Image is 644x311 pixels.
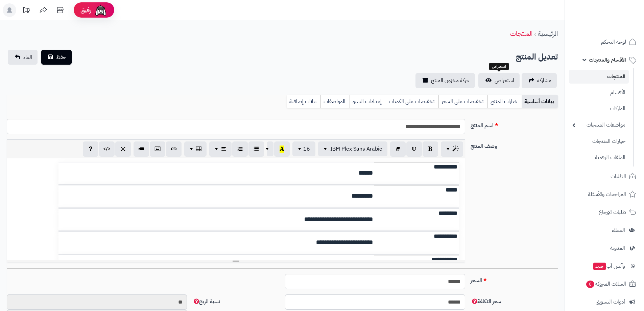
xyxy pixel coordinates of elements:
span: جديد [593,263,606,270]
label: السعر [468,274,560,285]
a: تخفيضات على الكميات [386,95,438,108]
a: الرئيسية [538,28,558,39]
button: 16 [292,141,315,156]
a: الأقسام [569,85,629,100]
img: ai-face.png [94,3,108,17]
div: استعراض [489,63,509,70]
button: حفظ [41,50,72,65]
span: لوحة التحكم [601,37,626,47]
span: وآتس آب [593,261,625,271]
span: طلبات الإرجاع [599,207,626,217]
a: المنتجات [569,70,629,84]
a: إعدادات السيو [350,95,386,108]
a: بيانات أساسية [522,95,558,108]
a: استعراض [478,73,520,88]
a: طلبات الإرجاع [569,204,640,220]
a: خيارات المنتجات [569,134,629,149]
a: أدوات التسويق [569,294,640,310]
span: حفظ [56,53,66,61]
span: الأقسام والمنتجات [589,55,626,65]
span: المراجعات والأسئلة [588,190,626,199]
a: حركة مخزون المنتج [415,73,475,88]
a: مواصفات المنتجات [569,118,629,132]
a: الملفات الرقمية [569,150,629,165]
a: المدونة [569,240,640,256]
a: وآتس آبجديد [569,258,640,274]
a: تحديثات المنصة [18,3,35,19]
a: المراجعات والأسئلة [569,186,640,202]
span: مشاركه [537,76,551,85]
span: العملاء [612,225,625,235]
a: بيانات إضافية [287,95,320,108]
a: المواصفات [320,95,350,108]
span: رفيق [80,6,91,14]
span: IBM Plex Sans Arabic [330,145,382,153]
a: الطلبات [569,168,640,184]
button: IBM Plex Sans Arabic [318,141,387,156]
span: حركة مخزون المنتج [431,76,470,85]
span: 0 [586,281,594,288]
a: الغاء [8,50,38,65]
span: 16 [303,145,310,153]
a: الماركات [569,102,629,116]
span: نسبة الربح [192,297,220,306]
span: أدوات التسويق [596,297,625,307]
label: اسم المنتج [468,119,560,130]
a: المنتجات [510,28,532,39]
span: الغاء [23,53,32,61]
a: خيارات المنتج [487,95,522,108]
span: الطلبات [611,172,626,181]
span: سعر التكلفة [471,297,501,306]
h2: تعديل المنتج [516,50,558,64]
a: لوحة التحكم [569,34,640,50]
label: وصف المنتج [468,139,560,150]
a: السلات المتروكة0 [569,276,640,292]
span: استعراض [495,76,514,85]
a: تخفيضات على السعر [438,95,487,108]
span: السلات المتروكة [586,279,626,289]
span: المدونة [610,243,625,253]
a: العملاء [569,222,640,238]
a: مشاركه [522,73,557,88]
